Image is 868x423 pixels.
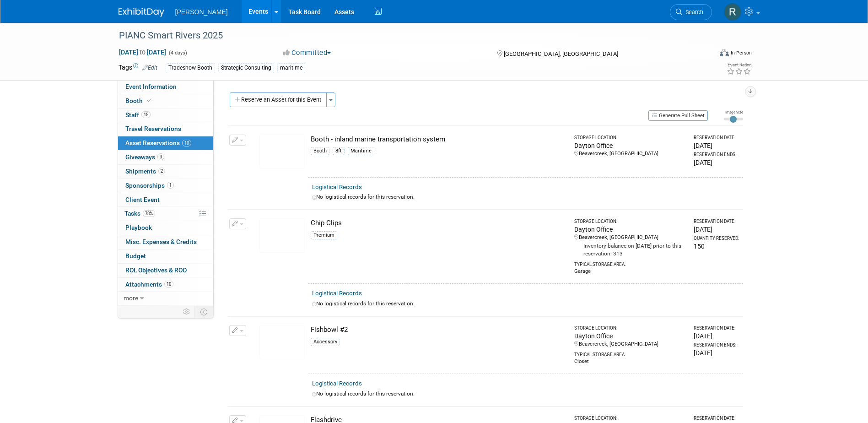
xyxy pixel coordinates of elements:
[125,97,153,104] span: Booth
[312,380,362,387] a: Logistical Records
[311,325,566,335] div: Fishbowl #2
[118,108,213,122] a: Staff15
[218,63,274,73] div: Strategic Consulting
[118,165,213,179] a: Shipments2
[574,150,686,157] div: Beavercreek, [GEOGRAPHIC_DATA]
[694,325,739,331] div: Reservation Date:
[125,168,165,175] span: Shipments
[574,241,686,258] div: Inventory balance on [DATE] prior to this reservation: 313
[724,109,743,115] div: Image Size
[574,225,686,234] div: Dayton Office
[125,224,152,231] span: Playbook
[125,266,187,274] span: ROI, Objectives & ROO
[312,290,362,297] a: Logistical Records
[312,390,739,398] div: No logistical records for this reservation.
[143,210,155,217] span: 78%
[280,48,334,58] button: Committed
[125,139,191,146] span: Asset Reservations
[694,331,739,341] div: [DATE]
[311,338,340,346] div: Accessory
[694,242,739,251] div: 150
[312,184,362,190] a: Logistical Records
[118,264,213,277] a: ROI, Objectives & ROO
[574,341,686,348] div: Beavercreek, [GEOGRAPHIC_DATA]
[125,252,146,260] span: Budget
[504,50,618,57] span: [GEOGRAPHIC_DATA], [GEOGRAPHIC_DATA]
[727,63,751,67] div: Event Rating
[720,49,729,56] img: Format-Inperson.png
[119,8,164,17] img: ExhibitDay
[574,358,686,365] div: Closet
[125,153,164,161] span: Giveaways
[694,158,739,167] div: [DATE]
[118,94,213,108] a: Booth
[175,8,228,16] span: [PERSON_NAME]
[694,135,739,141] div: Reservation Date:
[694,152,739,158] div: Reservation Ends:
[118,207,213,221] a: Tasks78%
[277,63,305,73] div: maritime
[574,331,686,341] div: Dayton Office
[118,292,213,305] a: more
[694,218,739,225] div: Reservation Date:
[124,210,155,217] span: Tasks
[118,179,213,193] a: Sponsorships1
[118,136,213,150] a: Asset Reservations10
[574,268,686,275] div: Garage
[694,415,739,422] div: Reservation Date:
[574,234,686,241] div: Beavercreek, [GEOGRAPHIC_DATA]
[348,147,374,155] div: Maritime
[125,111,151,119] span: Staff
[311,135,566,144] div: Booth - inland marine transportation system
[574,325,686,331] div: Storage Location:
[125,196,160,203] span: Client Event
[147,98,151,103] i: Booth reservation complete
[694,342,739,348] div: Reservation Ends:
[574,348,686,358] div: Typical Storage Area:
[118,80,213,94] a: Event Information
[648,110,708,121] button: Generate Pull Sheet
[164,281,173,287] span: 10
[259,325,305,359] img: View Images
[259,218,305,253] img: View Images
[694,235,739,242] div: Quantity Reserved:
[118,151,213,164] a: Giveaways3
[694,141,739,150] div: [DATE]
[311,218,566,228] div: Chip Clips
[670,4,712,20] a: Search
[194,306,213,318] td: Toggle Event Tabs
[182,140,191,146] span: 10
[230,92,327,107] button: Reserve an Asset for this Event
[118,278,213,292] a: Attachments10
[125,125,181,132] span: Travel Reservations
[730,49,752,56] div: In-Person
[119,48,167,56] span: [DATE] [DATE]
[574,258,686,268] div: Typical Storage Area:
[311,231,337,239] div: Premium
[724,3,741,21] img: Rebecca Deis
[141,111,151,118] span: 15
[682,9,703,16] span: Search
[259,135,305,169] img: View Images
[574,141,686,150] div: Dayton Office
[658,48,752,61] div: Event Format
[118,249,213,263] a: Budget
[125,182,174,189] span: Sponsorships
[574,415,686,422] div: Storage Location:
[125,238,197,245] span: Misc. Expenses & Credits
[125,83,177,90] span: Event Information
[118,193,213,207] a: Client Event
[312,193,739,201] div: No logistical records for this reservation.
[312,300,739,308] div: No logistical records for this reservation.
[694,225,739,234] div: [DATE]
[167,182,174,189] span: 1
[116,27,698,44] div: PIANC Smart Rivers 2025
[157,153,164,160] span: 3
[166,63,215,73] div: Tradeshow-Booth
[124,294,138,302] span: more
[138,49,147,56] span: to
[142,65,157,71] a: Edit
[311,147,329,155] div: Booth
[333,147,345,155] div: 8ft
[119,63,157,73] td: Tags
